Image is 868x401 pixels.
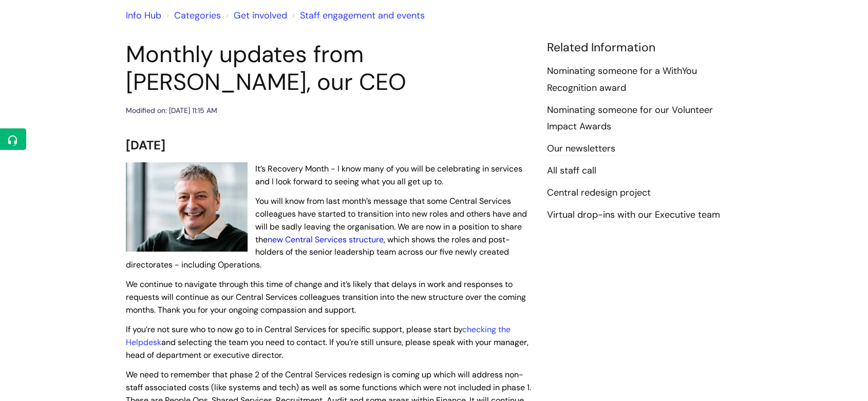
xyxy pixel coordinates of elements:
[126,104,217,117] div: Modified on: [DATE] 11:15 AM
[547,104,713,133] a: Nominating someone for our Volunteer Impact Awards
[300,9,425,22] a: Staff engagement and events
[290,7,425,24] li: Staff engagement and events
[547,208,720,222] a: Virtual drop-ins with our Executive team
[547,41,742,55] h4: Related Information
[268,234,384,245] a: new Central Services structure
[126,9,161,22] a: Info Hub
[164,7,221,24] li: Solution home
[174,9,221,22] a: Categories
[126,279,526,315] span: We continue to navigate through this time of change and it’s likely that delays in work and respo...
[126,324,511,348] a: checking the Helpdesk
[547,186,651,200] a: Central redesign project
[126,324,529,360] span: If you’re not sure who to now go to in Central Services for specific support, please start by and...
[223,7,287,24] li: Get involved
[126,41,532,96] h1: Monthly updates from [PERSON_NAME], our CEO
[547,65,697,94] a: Nominating someone for a WithYou Recognition award
[255,163,522,187] span: It’s Recovery Month - I know many of you will be celebrating in services and I look forward to se...
[234,9,287,22] a: Get involved
[126,162,248,252] img: WithYou Chief Executive Simon Phillips pictured looking at the camera and smiling
[126,137,165,153] span: [DATE]
[547,142,615,156] a: Our newsletters
[547,164,596,178] a: All staff call
[126,196,527,270] span: You will know from last month’s message that some Central Services colleagues have started to tra...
